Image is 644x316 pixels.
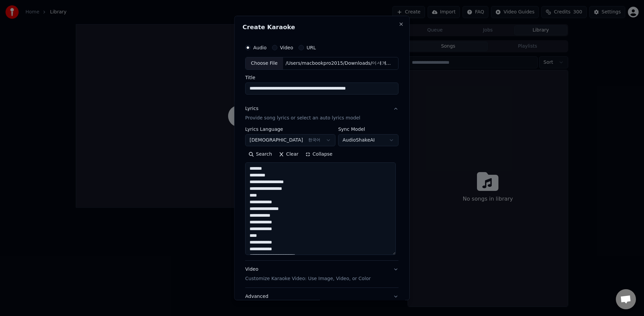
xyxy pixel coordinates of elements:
div: LyricsProvide song lyrics or select an auto lyrics model [245,127,398,260]
button: Search [245,149,275,160]
label: Audio [253,45,267,50]
label: Sync Model [338,127,399,131]
button: VideoCustomize Karaoke Video: Use Image, Video, or Color [245,261,398,287]
div: Video [245,266,371,282]
p: Provide song lyrics or select an auto lyrics model [245,115,360,121]
label: Video [280,45,293,50]
h2: Create Karaoke [243,24,401,30]
button: Clear [276,149,302,160]
button: Collapse [302,149,336,160]
p: Customize Karaoke Video: Use Image, Video, or Color [245,275,371,282]
div: Lyrics [245,105,258,112]
div: /Users/macbookpro2015/Downloads/이세계아이돌 ISEGYE IDOL [PERSON_NAME] Rainbow Official MV_1_1_1... [283,60,397,67]
div: Choose File [246,57,283,69]
label: Title [245,75,398,80]
button: Advanced [245,288,398,305]
button: LyricsProvide song lyrics or select an auto lyrics model [245,100,398,127]
label: URL [307,45,316,50]
label: Lyrics Language [245,127,335,131]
